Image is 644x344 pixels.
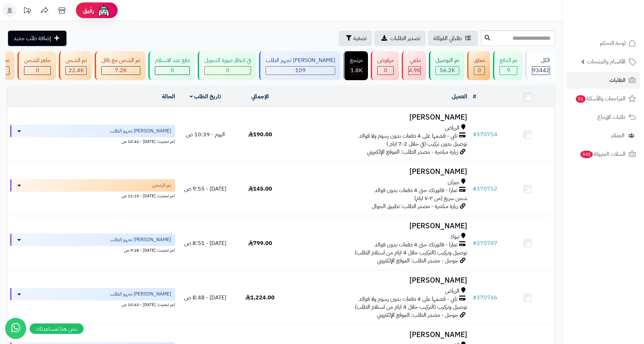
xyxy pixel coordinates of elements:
a: الطلبات [567,72,640,89]
span: الأقسام والمنتجات [587,57,626,67]
div: 0 [155,67,189,75]
div: اخر تحديث: [DATE] - 10:42 ص [10,137,175,145]
span: # [473,130,477,139]
span: شحن سريع (من ٢-٧ ايام) [414,194,467,202]
div: 0 [474,67,485,75]
span: الرياض [445,287,460,295]
a: الكل93442 [524,51,557,80]
a: السلات المتروكة440 [567,146,640,162]
h3: [PERSON_NAME] [290,168,467,176]
div: 4939 [409,67,421,75]
a: ملغي 4.9K [400,51,427,80]
span: 0 [478,66,481,75]
span: تابي - قسّمها على 4 دفعات بدون رسوم ولا فوائد [359,132,457,140]
div: تم الشحن [65,56,87,64]
a: #370754 [473,130,497,139]
span: # [473,293,477,302]
span: [PERSON_NAME] تجهيز الطلب [110,128,171,135]
h3: [PERSON_NAME] [290,331,467,339]
a: طلباتي المُوكلة [428,31,478,46]
div: الكل [532,56,550,64]
a: تصدير الطلبات [374,31,426,46]
span: زيارة مباشرة - مصدر الطلب: الموقع الإلكتروني [367,148,458,156]
span: تابي - قسّمها على 4 دفعات بدون رسوم ولا فوائد [359,295,457,303]
div: جاهز للشحن [24,56,51,64]
a: إضافة طلب جديد [8,31,66,46]
span: 4.9K [409,66,421,75]
span: 22.4K [69,66,84,75]
span: 799.00 [248,239,272,247]
a: العميل [452,92,467,101]
span: السلات المتروكة [580,149,626,159]
a: تم الشحن مع ناقل 7.2K [93,51,147,80]
h3: [PERSON_NAME] [290,222,467,230]
span: توصيل وتركيب (التركيب خلال 4 ايام من استلام الطلب) [355,249,467,257]
a: مرتجع 1.8K [342,51,369,80]
span: جوجل - مصدر الطلب: الموقع الإلكتروني [377,311,458,319]
div: تم الشحن مع ناقل [101,56,140,64]
span: لوحة التحكم [600,38,626,48]
a: تاريخ الطلب [190,92,221,101]
h3: [PERSON_NAME] [290,113,467,121]
span: تم الشحن [152,182,171,189]
div: [PERSON_NAME] تجهيز الطلب [266,56,335,64]
div: 22448 [66,67,86,75]
span: [PERSON_NAME] تجهيز الطلب [110,236,171,243]
span: تصفية [353,34,367,43]
div: 0 [24,67,50,75]
a: لوحة التحكم [567,35,640,52]
span: توصيل بدون تركيب (في خلال 2-7 ايام ) [386,140,467,148]
a: في انتظار صورة التحويل 0 [196,51,258,80]
span: الرياض [445,124,460,132]
span: تمارا - فاتورتك حتى 4 دفعات بدون فوائد [375,241,457,249]
span: 0 [384,66,387,75]
div: معلق [474,56,485,64]
div: 9 [500,67,517,75]
span: إضافة طلب جديد [14,34,51,43]
a: [PERSON_NAME] تجهيز الطلب 109 [258,51,342,80]
span: 93442 [532,66,550,75]
span: [DATE] - 8:51 ص [184,239,226,247]
span: توصيل وتركيب (التركيب خلال 4 ايام من استلام الطلب) [355,303,467,311]
span: [DATE] - 8:48 ص [184,293,226,302]
a: تم الدفع 9 [492,51,524,80]
span: [PERSON_NAME] تجهيز الطلب [110,291,171,298]
a: تم الشحن 22.4K [57,51,93,80]
span: تبوك [450,233,460,241]
div: تم التوصيل [435,56,459,64]
div: تم الدفع [500,56,517,64]
div: مرفوض [377,56,394,64]
span: 0 [171,66,174,75]
span: # [473,185,477,193]
span: تصدير الطلبات [390,34,420,43]
span: 1,224.00 [245,293,275,302]
a: الحالة [162,92,175,101]
a: مرفوض 0 [369,51,400,80]
a: #370746 [473,293,497,302]
span: زيارة مباشرة - مصدر الطلب: تطبيق الجوال [372,202,458,211]
span: # [473,239,477,247]
a: تم التوصيل 56.2K [427,51,466,80]
div: في انتظار صورة التحويل [204,56,251,64]
div: ملغي [408,56,421,64]
div: اخر تحديث: [DATE] - 11:15 ص [10,192,175,199]
div: 0 [378,67,393,75]
a: تحديثات المنصة [18,3,36,19]
span: 0 [36,66,39,75]
a: معلق 0 [466,51,492,80]
span: الطلبات [610,75,626,85]
div: 7223 [102,67,140,75]
span: 9 [507,66,510,75]
span: 1.8K [351,66,362,75]
span: [DATE] - 9:55 ص [184,185,226,193]
a: #370752 [473,185,497,193]
span: العملاء [611,131,625,140]
div: 0 [205,67,251,75]
div: اخر تحديث: [DATE] - 9:28 ص [10,246,175,253]
span: طلبات الإرجاع [597,112,626,122]
div: اخر تحديث: [DATE] - 10:42 ص [10,300,175,308]
span: تمارا - فاتورتك حتى 4 دفعات بدون فوائد [375,186,457,194]
span: طلباتي المُوكلة [433,34,462,43]
span: 56.2K [440,66,455,75]
a: جاهز للشحن 0 [16,51,57,80]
